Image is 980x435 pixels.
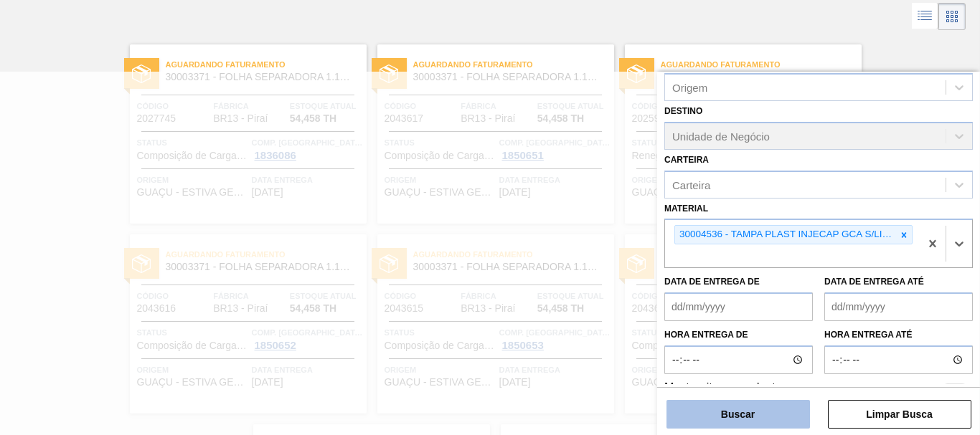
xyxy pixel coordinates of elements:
a: statusAguardando Faturamento30003371 - FOLHA SEPARADORA 1.175 mm x 980 mm;Código2027745FábricaBR1... [119,44,367,224]
input: dd/mm/yyyy [824,292,973,321]
img: status [132,64,151,83]
label: Destino [664,106,702,116]
label: Data de Entrega de [664,277,760,287]
label: Carteira [664,155,709,165]
span: Aguardando Faturamento [166,57,367,72]
label: Mostrar itens pendentes [664,381,788,398]
label: Hora entrega de [664,325,813,345]
a: statusAguardando Faturamento30003371 - FOLHA SEPARADORA 1.175 mm x 980 mm;Código2025906FábricaBR1... [614,44,862,224]
input: dd/mm/yyyy [664,292,813,321]
div: Carteira [672,178,710,191]
label: Data de Entrega até [824,277,924,287]
span: Aguardando Faturamento [413,57,614,72]
div: 30004536 - TAMPA PLAST INJECAP GCA S/LINER [675,226,896,244]
img: status [380,64,398,83]
div: Visão em Cards [938,3,966,30]
label: Hora entrega até [824,325,973,345]
span: Aguardando Faturamento [661,57,862,72]
div: Visão em Lista [912,3,938,30]
a: statusAguardando Faturamento30003371 - FOLHA SEPARADORA 1.175 mm x 980 mm;Código2043617FábricaBR1... [367,44,614,224]
label: Material [664,204,708,214]
img: status [627,64,646,83]
div: Origem [672,81,707,93]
